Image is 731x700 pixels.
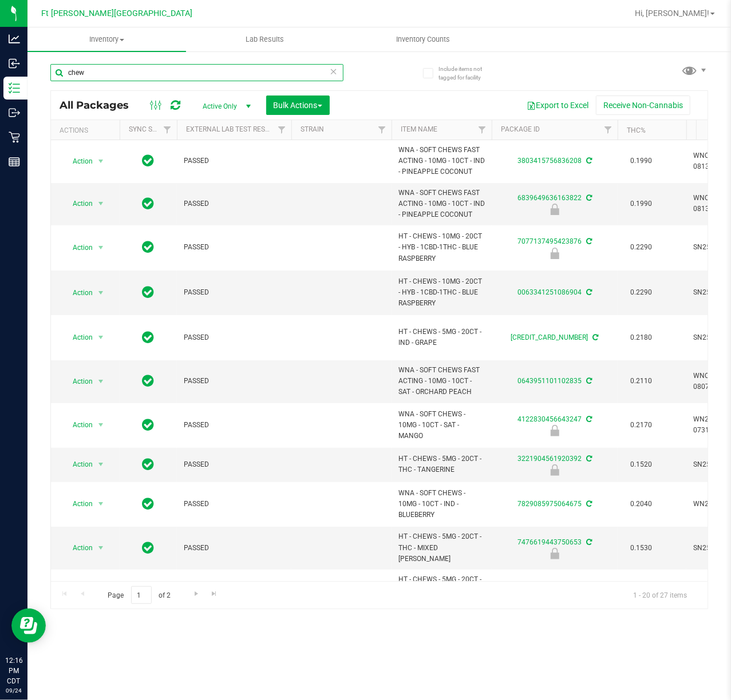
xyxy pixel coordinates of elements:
a: Inventory Counts [344,27,503,51]
a: 0643951101102835 [517,377,582,385]
div: Actions [60,126,115,134]
span: HT - CHEWS - 5MG - 20CT - THC - TANGERINE [398,454,485,475]
a: Go to the last page [206,586,223,602]
span: Hi, [PERSON_NAME]! [635,9,709,18]
inline-svg: Inventory [9,82,20,94]
span: In Sync [143,239,155,255]
div: Newly Received [490,425,619,436]
span: select [94,417,108,433]
span: In Sync [143,540,155,556]
span: PASSED [184,420,285,431]
span: 0.2170 [625,417,658,433]
span: HT - CHEWS - 10MG - 20CT - HYB - 1CBD-1THC - BLUE RASPBERRY [398,231,485,264]
div: Newly Received [490,548,619,559]
a: Lab Results [186,27,345,51]
span: 0.2290 [625,239,658,256]
a: Item Name [401,125,437,133]
span: Ft [PERSON_NAME][GEOGRAPHIC_DATA] [41,9,192,18]
span: Bulk Actions [274,101,322,110]
input: Search Package ID, Item Name, SKU, Lot or Part Number... [50,64,343,81]
span: WNA - SOFT CHEWS FAST ACTING - 10MG - 10CT - SAT - ORCHARD PEACH [398,365,485,398]
span: Inventory Counts [381,34,465,45]
span: select [94,240,108,256]
span: Include items not tagged for facility [438,65,496,82]
a: Filter [373,120,392,140]
span: 0.1520 [625,456,658,473]
span: Action [62,285,93,301]
span: 0.2110 [625,373,658,389]
span: Action [62,153,93,169]
span: select [94,153,108,169]
a: Inventory [27,27,186,51]
span: Action [62,329,93,345]
span: 0.1990 [625,196,658,212]
span: Sync from Compliance System [584,288,592,296]
span: WNA - SOFT CHEWS - 10MG - 10CT - IND - BLUEBERRY [398,488,485,521]
span: WNA - SOFT CHEWS FAST ACTING - 10MG - 10CT - IND - PINEAPPLE COCONUT [398,145,485,178]
button: Export to Excel [519,96,596,115]
iframe: Resource center [11,608,46,643]
span: In Sync [143,496,155,512]
span: Sync from Compliance System [591,333,599,341]
input: 1 [131,586,152,604]
span: select [94,373,108,389]
span: select [94,456,108,472]
p: 12:16 PM CDT [5,655,22,686]
a: 3803415756836208 [517,157,582,165]
span: Action [62,417,93,433]
span: Action [62,196,93,212]
a: Filter [599,120,618,140]
inline-svg: Inbound [9,58,20,69]
span: PASSED [184,156,285,166]
span: PASSED [184,198,285,209]
span: Action [62,240,93,256]
a: Filter [272,120,291,140]
span: select [94,329,108,345]
a: 7077137495423876 [517,237,582,245]
button: Bulk Actions [266,96,330,115]
span: 0.1990 [625,153,658,169]
span: PASSED [184,242,285,253]
span: HT - CHEWS - 5MG - 20CT - IND - GRAPE [398,327,485,348]
span: PASSED [184,459,285,470]
span: Lab Results [230,34,299,45]
a: 7829085975064675 [517,500,582,508]
span: Sync from Compliance System [584,237,592,245]
span: 1 - 20 of 27 items [624,586,696,603]
span: In Sync [143,284,155,300]
a: External Lab Test Result [186,125,276,133]
span: PASSED [184,543,285,554]
a: 7476619443750653 [517,538,582,546]
span: In Sync [143,196,155,212]
div: Newly Received [490,464,619,476]
span: Page of 2 [98,586,180,604]
span: select [94,285,108,301]
span: Sync from Compliance System [584,377,592,385]
a: 4122830456643247 [517,415,582,423]
span: Sync from Compliance System [584,500,592,508]
span: select [94,496,108,512]
inline-svg: Retail [9,132,20,143]
div: Newly Received [490,248,619,259]
span: Sync from Compliance System [584,194,592,202]
span: All Packages [60,99,140,112]
a: 3221904561920392 [517,455,582,463]
a: Go to the next page [188,586,204,602]
span: Action [62,540,93,556]
span: HT - CHEWS - 5MG - 20CT - THC - MIXED [PERSON_NAME] [398,574,485,607]
span: WNA - SOFT CHEWS - 10MG - 10CT - SAT - MANGO [398,409,485,442]
span: In Sync [143,153,155,169]
span: 0.2180 [625,329,658,346]
span: Inventory [27,34,186,45]
span: Sync from Compliance System [584,415,592,423]
span: PASSED [184,376,285,387]
span: 0.2290 [625,284,658,301]
a: THC% [627,126,646,134]
span: Sync from Compliance System [584,538,592,546]
span: PASSED [184,499,285,510]
span: In Sync [143,417,155,433]
span: PASSED [184,332,285,343]
inline-svg: Reports [9,156,20,168]
p: 09/24 [5,686,22,695]
span: Clear [330,64,338,79]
